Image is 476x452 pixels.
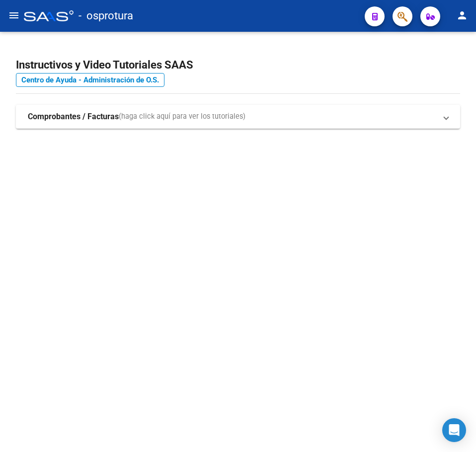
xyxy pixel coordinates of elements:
[16,73,164,87] a: Centro de Ayuda - Administración de O.S.
[16,105,460,129] mat-expansion-panel-header: Comprobantes / Facturas(haga click aquí para ver los tutoriales)
[456,9,468,21] mat-icon: person
[8,9,20,21] mat-icon: menu
[119,111,245,122] span: (haga click aquí para ver los tutoriales)
[28,111,119,122] strong: Comprobantes / Facturas
[16,56,460,75] h2: Instructivos y Video Tutoriales SAAS
[79,5,133,27] span: - osprotura
[442,418,466,442] div: Open Intercom Messenger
